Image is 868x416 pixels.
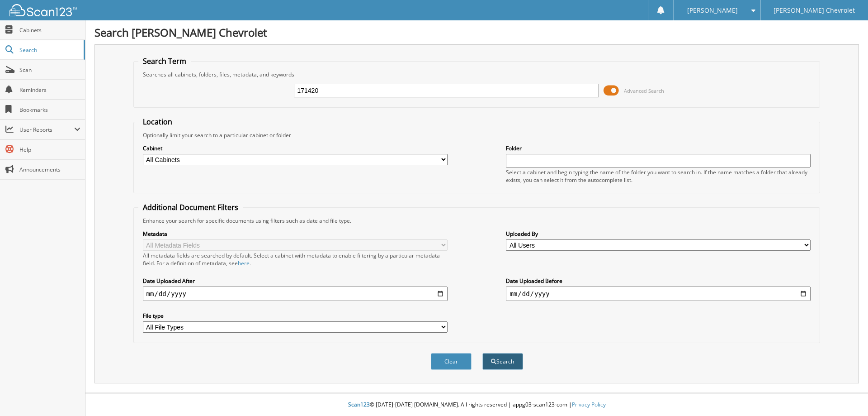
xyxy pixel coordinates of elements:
[572,401,606,408] a: Privacy Policy
[506,277,811,285] label: Date Uploaded Before
[138,117,177,127] legend: Location
[19,166,80,173] span: Announcements
[823,373,868,416] iframe: Chat Widget
[482,353,523,370] button: Search
[143,277,448,285] label: Date Uploaded After
[348,401,370,408] span: Scan123
[143,230,448,238] label: Metadata
[774,8,855,13] span: [PERSON_NAME] Chevrolet
[143,287,448,301] input: start
[19,146,80,153] span: Help
[687,8,738,13] span: [PERSON_NAME]
[138,217,816,225] div: Enhance your search for specific documents using filters such as date and file type.
[431,353,472,370] button: Clear
[506,168,811,184] div: Select a cabinet and begin typing the name of the folder you want to search in. If the name match...
[143,312,448,320] label: File type
[506,230,811,238] label: Uploaded By
[143,252,448,267] div: All metadata fields are searched by default. Select a cabinet with metadata to enable filtering b...
[138,202,243,212] legend: Additional Document Filters
[624,87,664,94] span: Advanced Search
[506,144,811,152] label: Folder
[138,56,191,66] legend: Search Term
[19,66,80,74] span: Scan
[506,287,811,301] input: end
[138,71,816,78] div: Searches all cabinets, folders, files, metadata, and keywords
[19,86,80,94] span: Reminders
[19,46,79,54] span: Search
[85,394,868,416] div: © [DATE]-[DATE] [DOMAIN_NAME]. All rights reserved | appg03-scan123-com |
[143,144,448,152] label: Cabinet
[238,259,250,267] a: here
[9,4,77,16] img: scan123-logo-white.svg
[19,26,80,34] span: Cabinets
[19,126,74,134] span: User Reports
[138,131,816,139] div: Optionally limit your search to a particular cabinet or folder
[94,25,859,40] h1: Search [PERSON_NAME] Chevrolet
[19,106,80,114] span: Bookmarks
